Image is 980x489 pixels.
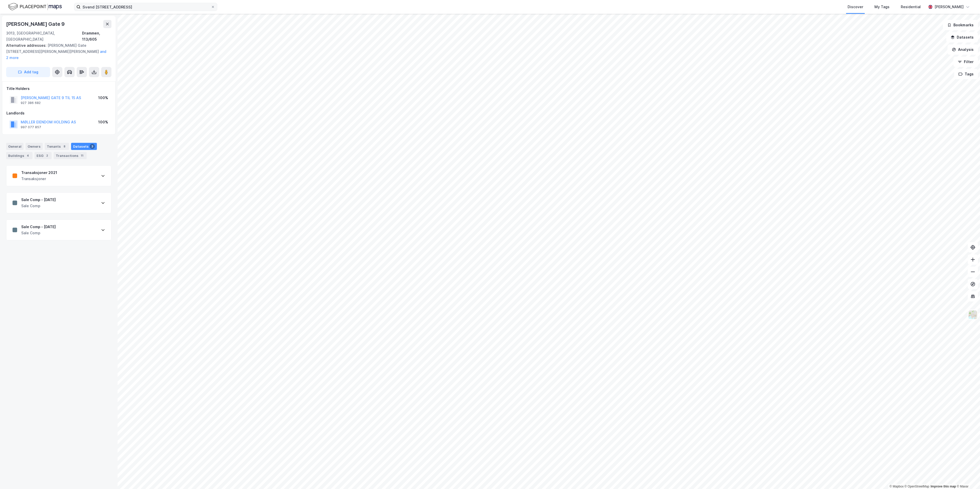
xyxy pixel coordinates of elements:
div: [PERSON_NAME] [935,4,964,10]
a: Mapbox [890,485,904,488]
button: Tags [954,69,978,79]
img: Z [968,310,978,320]
span: Alternative addresses: [6,43,48,48]
div: Transaksjoner [21,176,57,182]
div: 100% [98,119,108,125]
div: Residential [901,4,921,10]
div: Transactions [54,152,87,159]
div: [PERSON_NAME] Gate 9 [6,20,66,28]
div: Title Holders [6,86,111,92]
div: 8 [62,144,67,149]
a: OpenStreetMap [905,485,929,488]
a: Improve this map [931,485,956,488]
div: Owners [26,143,43,150]
div: Buildings [6,152,32,159]
iframe: Chat Widget [954,464,980,489]
div: General [6,143,24,150]
button: Bookmarks [943,20,978,30]
img: logo.f888ab2527a4732fd821a326f86c7f29.svg [8,2,62,11]
input: Search by address, cadastre, landlords, tenants or people [81,3,211,11]
div: Sale Comp [21,203,56,209]
div: 2 [44,153,50,158]
div: Sale Comp - [DATE] [21,224,56,230]
div: Sale Comp [21,230,56,236]
div: Landlords [6,110,111,116]
button: Filter [953,57,978,67]
button: Analysis [948,44,978,55]
button: Add tag [6,67,50,77]
div: 3 [90,144,95,149]
div: Transaksjoner 2021 [21,170,57,176]
div: 3013, [GEOGRAPHIC_DATA], [GEOGRAPHIC_DATA] [6,30,82,42]
div: Datasets [71,143,97,150]
div: 11 [79,153,85,158]
div: My Tags [874,4,890,10]
div: 100% [98,95,108,101]
div: Drammen, 113/605 [82,30,111,42]
div: 997 077 857 [21,125,41,129]
div: ESG [35,152,52,159]
div: [PERSON_NAME] Gate [STREET_ADDRESS][PERSON_NAME][PERSON_NAME] [6,42,107,61]
div: Tenants [45,143,69,150]
div: Sale Comp - [DATE] [21,197,56,203]
button: Datasets [946,32,978,42]
div: 4 [25,153,30,158]
div: Discover [848,4,863,10]
div: 927 386 682 [21,101,41,105]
